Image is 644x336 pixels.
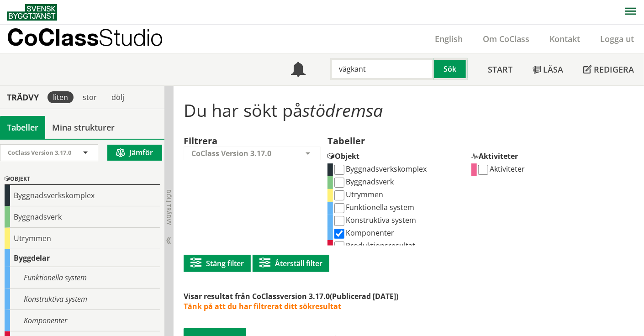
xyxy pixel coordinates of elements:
input: Konstruktiva system [334,216,344,226]
a: CoClassStudio [7,25,183,53]
span: Visar resultat från CoClassversion 3.17.0 [184,291,330,301]
a: Om CoClass [473,33,539,44]
input: Byggnadsverk [334,178,344,188]
a: Kontakt [539,33,590,44]
span: stödremsa [302,98,383,122]
label: Funktionella system [333,202,414,212]
input: Produktionsresultat [334,241,344,252]
div: Objekt [5,174,160,185]
span: Tänk på att du har filtrerat ditt sökresultat [184,301,341,311]
button: Återställ filter [253,255,329,272]
button: Stäng filter [184,255,251,272]
input: Byggnadsverkskomplex [334,165,344,175]
span: CoClass Version 3.17.0 [191,148,271,158]
p: CoClass [7,32,163,42]
div: Byggnadsverkskomplex [5,185,160,206]
a: Logga ut [590,33,644,44]
span: CoClass Version 3.17.0 [8,148,71,157]
span: (Publicerad [DATE]) [330,291,398,301]
a: Mina strukturer [45,116,121,139]
div: Komponenter [5,310,160,331]
label: Byggnadsverk [333,177,394,187]
label: Utrymmen [333,189,383,199]
input: Sök [330,58,434,80]
input: Utrymmen [334,190,344,200]
button: Jämför [107,145,162,161]
img: Svensk Byggtjänst [7,4,57,21]
span: Studio [99,24,163,51]
label: Produktionsresultat [333,241,415,251]
label: Byggnadsverkskomplex [333,164,427,174]
label: Komponenter [333,228,394,238]
span: Start [488,64,512,75]
label: Konstruktiva system [333,215,416,225]
div: Utrymmen [5,228,160,249]
input: Komponenter [334,229,344,239]
label: Filtrera [184,135,217,147]
a: Start [478,53,523,85]
div: dölj [106,91,130,103]
span: Redigera [594,64,634,75]
a: Redigera [573,53,644,85]
label: Tabeller [327,135,365,149]
a: Läsa [523,53,573,85]
input: Funktionella system [334,203,344,213]
div: Objekt [327,147,465,163]
div: Byggnadsverk [5,206,160,228]
div: Konstruktiva system [5,289,160,310]
a: English [425,33,473,44]
span: Dölj trädvy [165,189,173,225]
div: Aktiviteter [471,147,608,163]
span: Läsa [543,64,563,75]
label: Aktiviteter [477,164,525,174]
div: Funktionella system [5,267,160,289]
input: Aktiviteter [478,165,488,175]
div: liten [48,91,74,103]
div: Trädvy [2,92,44,102]
div: stor [77,91,102,103]
span: Notifikationer [291,63,306,78]
button: Sök [434,58,468,80]
div: Byggdelar [5,249,160,267]
h1: Du har sökt på [184,100,633,120]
